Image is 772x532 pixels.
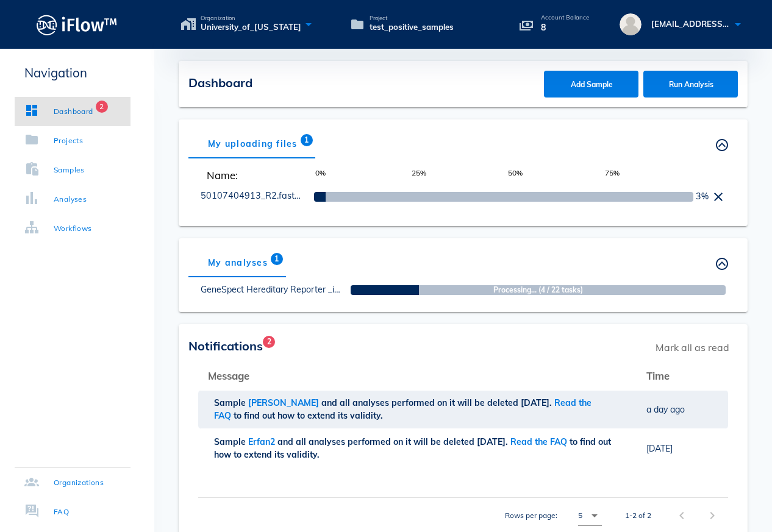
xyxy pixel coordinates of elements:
[96,101,108,113] span: Badge
[696,190,709,204] span: 3%
[646,369,670,382] span: Time
[54,222,92,235] div: Workflows
[201,284,410,295] a: GeneSpect Hereditary Reporter _input_ WES_ fastq_
[315,168,412,183] span: 0%
[248,397,321,408] span: [PERSON_NAME]
[578,510,582,521] div: 5
[412,168,508,183] span: 25%
[234,410,385,421] span: to find out how to extend its validity.
[201,15,301,21] span: Organization
[620,13,642,35] img: avatar.16069ca8.svg
[277,436,510,447] span: and all analyses performed on it will be deleted [DATE].
[214,436,248,447] span: Sample
[54,477,104,489] div: Organizations
[301,134,313,146] span: Badge
[263,336,275,348] span: Badge
[15,63,130,82] p: Navigation
[188,129,317,158] div: My uploading files
[54,105,93,118] div: Dashboard
[556,80,627,89] span: Add Sample
[214,397,248,408] span: Sample
[198,361,637,390] th: Message
[271,253,283,265] span: Badge
[54,506,69,518] div: FAQ
[201,21,301,34] span: University_of_[US_STATE]
[646,404,685,415] span: a day ago
[605,168,701,183] span: 75%
[578,506,602,525] div: 5Rows per page:
[54,135,83,147] div: Projects
[54,193,87,205] div: Analyses
[508,168,604,183] span: 50%
[370,15,454,21] span: Project
[541,15,590,21] p: Account Balance
[188,248,287,277] div: My analyses
[321,397,554,408] span: and all analyses performed on it will be deleted [DATE].
[510,436,567,447] a: Read the FAQ
[643,71,738,98] button: Run Analysis
[587,508,602,523] i: arrow_drop_down
[388,285,688,296] strong: Processing... (4 / 22 tasks)
[649,334,735,361] span: Mark all as read
[188,338,263,353] span: Notifications
[188,75,252,90] span: Dashboard
[208,369,249,382] span: Message
[54,164,85,176] div: Samples
[544,71,638,98] button: Add Sample
[201,190,312,201] a: 50107404913_R2.fastq.gz
[711,471,757,517] iframe: Drift Widget Chat Controller
[656,80,726,89] span: Run Analysis
[646,443,673,454] span: [DATE]
[370,21,454,34] span: test_positive_samples
[541,21,590,34] p: 8
[625,510,651,521] div: 1-2 of 2
[637,361,728,390] th: Time: Not sorted. Activate to sort ascending.
[201,168,306,183] span: Name:
[248,436,277,447] span: Erfan2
